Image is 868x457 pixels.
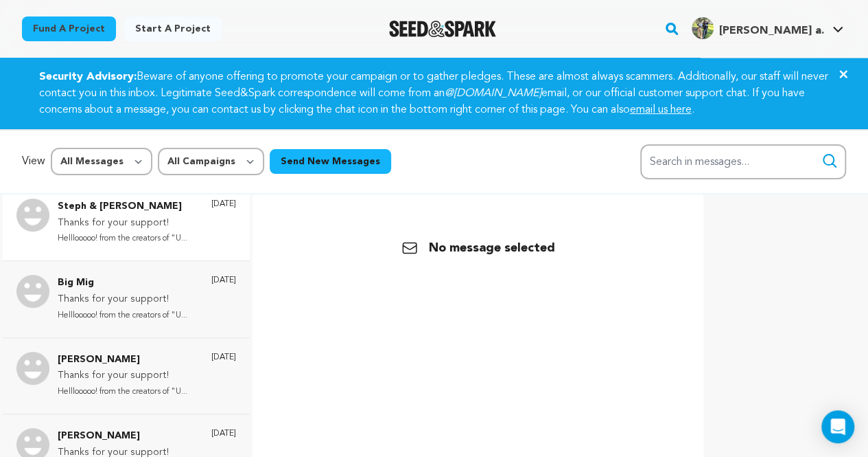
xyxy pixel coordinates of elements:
p: Helllooooo! from the creators of "U... [58,231,187,247]
div: Ray Morgan a.'s Profile [692,17,824,39]
span: Ray Morgan a.'s Profile [689,14,846,43]
p: [DATE] [211,352,236,363]
p: [PERSON_NAME] [58,352,187,368]
p: Steph & [PERSON_NAME] [58,199,187,215]
input: Search in messages... [640,144,846,179]
p: Thanks for your support! [58,291,187,308]
p: Thanks for your support! [58,215,187,232]
p: No message selected [401,238,555,258]
img: Steph & Tim Photo [16,199,49,232]
a: Ray Morgan a.'s Profile [689,14,846,39]
img: 2a38822efed626a3.png [692,17,714,39]
p: [DATE] [211,275,236,286]
p: [DATE] [211,199,236,210]
strong: Security Advisory: [39,71,137,82]
p: Big Mig [58,275,187,291]
img: Dan Photo [16,352,49,385]
button: Send New Messages [270,149,391,174]
span: [PERSON_NAME] a. [719,25,824,36]
a: Start a project [124,16,222,41]
p: [PERSON_NAME] [58,428,187,445]
img: Seed&Spark Logo Dark Mode [389,21,497,37]
img: Big Mig Photo [16,275,49,308]
a: Fund a project [22,16,116,41]
p: Helllooooo! from the creators of "U... [58,384,187,400]
div: Beware of anyone offering to promote your campaign or to gather pledges. These are almost always ... [23,69,846,118]
p: View [22,153,45,170]
p: Helllooooo! from the creators of "U... [58,308,187,324]
em: @[DOMAIN_NAME] [445,88,541,99]
a: Seed&Spark Homepage [389,21,497,37]
p: [DATE] [211,428,236,439]
div: Open Intercom Messenger [821,410,854,443]
a: email us here [630,104,692,115]
p: Thanks for your support! [58,368,187,384]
